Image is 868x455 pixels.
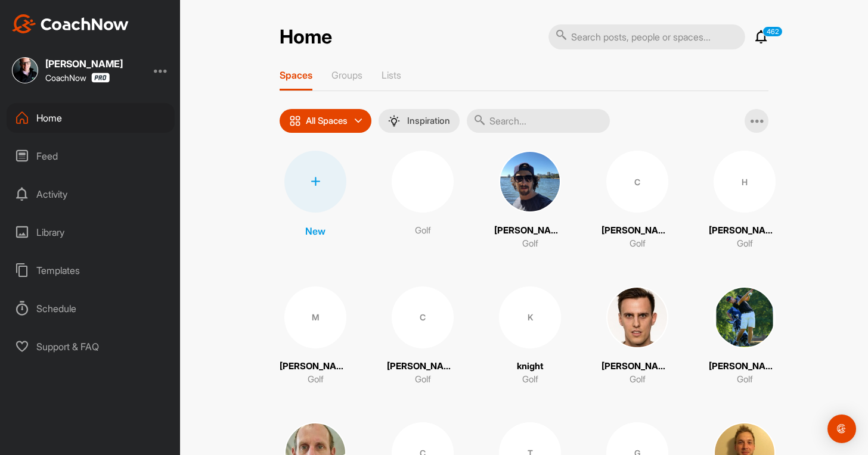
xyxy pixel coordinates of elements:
p: [PERSON_NAME] [494,224,566,238]
p: Golf [630,373,646,387]
div: Templates [7,255,175,285]
p: Golf [415,373,431,387]
a: [PERSON_NAME]Golf [602,286,673,387]
a: C[PERSON_NAME]Golf [602,151,673,251]
div: [PERSON_NAME] [45,59,123,68]
div: Home [7,103,175,133]
div: Schedule [7,294,175,323]
input: Search... [467,109,610,133]
img: menuIcon [388,115,400,127]
p: [PERSON_NAME] [280,360,351,373]
p: Golf [522,373,538,387]
div: Library [7,217,175,247]
p: Golf [737,237,753,251]
img: square_04ca77c7c53cd3339529e915fae3917d.jpg [606,286,668,348]
p: Golf [630,237,646,251]
p: [PERSON_NAME] [387,360,458,373]
p: [PERSON_NAME] [602,360,673,373]
div: C [606,151,668,213]
a: C[PERSON_NAME]Golf [387,286,458,387]
div: C [392,286,454,348]
div: K [499,286,561,348]
a: M[PERSON_NAME]Golf [280,286,351,387]
img: CoachNow Pro [91,73,110,83]
div: Open Intercom Messenger [827,415,856,443]
a: [PERSON_NAME]Golf [709,286,780,387]
a: Golf [387,151,458,251]
p: Inspiration [407,116,450,126]
p: Groups [331,69,362,81]
img: square_d7b6dd5b2d8b6df5777e39d7bdd614c0.jpg [12,57,38,83]
h2: Home [280,26,332,49]
div: Support & FAQ [7,332,175,361]
img: CoachNow [12,14,129,33]
p: [PERSON_NAME] [602,224,673,238]
p: Golf [308,373,324,387]
p: 462 [762,26,783,37]
div: Feed [7,141,175,171]
div: Activity [7,179,175,209]
img: square_c74c483136c5a322e8c3ab00325b5695.jpg [499,151,561,213]
p: knight [517,360,544,373]
p: Golf [415,224,431,238]
div: H [714,151,776,213]
a: KknightGolf [494,286,566,387]
a: H[PERSON_NAME]Golf [709,151,780,251]
p: New [305,224,325,238]
img: icon [289,115,301,127]
a: [PERSON_NAME]Golf [494,151,566,251]
p: [PERSON_NAME] [709,224,780,238]
p: Golf [522,237,538,251]
p: Golf [737,373,753,387]
img: square_c52517cafae7cc9ad69740a6896fcb52.jpg [714,286,776,348]
p: Spaces [280,69,312,81]
p: [PERSON_NAME] [709,360,780,373]
input: Search posts, people or spaces... [548,24,745,49]
p: All Spaces [306,116,348,126]
p: Lists [382,69,401,81]
div: CoachNow [45,73,110,83]
div: M [284,286,346,348]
